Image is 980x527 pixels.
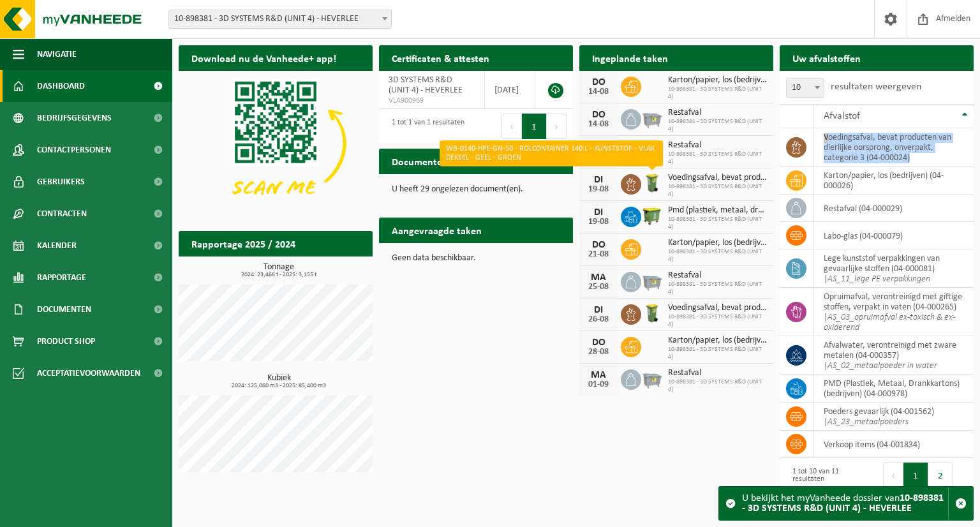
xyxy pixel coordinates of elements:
div: DO [586,110,611,120]
div: 28-08 [586,348,611,357]
a: Bekijk rapportage [278,256,371,281]
h2: Documenten [379,149,461,174]
div: 01-09 [586,380,611,389]
div: MA [586,370,611,380]
div: 19-08 [586,218,611,226]
h2: Download nu de Vanheede+ app! [179,45,349,70]
td: labo-glas (04-000079) [814,222,974,249]
span: 10-898381 - 3D SYSTEMS R&D (UNIT 4) [668,216,767,231]
div: DI [586,207,611,218]
span: 10-898381 - 3D SYSTEMS R&D (UNIT 4) - HEVERLEE [169,10,391,28]
td: lege kunststof verpakkingen van gevaarlijke stoffen (04-000081) | [814,249,974,288]
span: 10-898381 - 3D SYSTEMS R&D (UNIT 4) [668,346,767,361]
img: WB-1100-HPE-GN-50 [641,205,663,226]
td: opruimafval, verontreinigd met giftige stoffen, verpakt in vaten (04-000265) | [814,288,974,336]
strong: 10-898381 - 3D SYSTEMS R&D (UNIT 4) - HEVERLEE [742,493,944,514]
i: AS_03_opruimafval ex-toxisch & ex-oxiderend [824,313,955,332]
i: AS_11_lege PE verpakkingen [828,274,930,284]
div: DO [586,338,611,348]
img: WB-0140-HPE-GN-50 [641,172,663,194]
span: 10-898381 - 3D SYSTEMS R&D (UNIT 4) [668,248,767,263]
span: 3D SYSTEMS R&D (UNIT 4) - HEVERLEE [389,75,463,95]
span: 10-898381 - 3D SYSTEMS R&D (UNIT 4) [668,151,767,166]
span: Afvalstof [824,111,860,121]
span: 2024: 125,060 m3 - 2025: 85,400 m3 [185,383,373,389]
button: Previous [883,463,903,488]
img: Download de VHEPlus App [179,71,373,216]
span: Restafval [668,108,767,118]
img: WB-0140-HPE-GN-50 [641,302,663,324]
i: AS_23_metaalpoeders [828,417,909,427]
span: Voedingsafval, bevat producten van dierlijke oorsprong, onverpakt, categorie 3 [668,173,767,183]
button: 1 [903,463,928,488]
div: 1 tot 1 van 1 resultaten [385,112,464,140]
p: Geen data beschikbaar. [392,254,560,263]
span: VLA900969 [389,96,475,106]
div: 14-08 [586,87,611,96]
span: Karton/papier, los (bedrijven) [668,238,767,248]
label: resultaten weergeven [831,82,921,92]
span: Voedingsafval, bevat producten van dierlijke oorsprong, onverpakt, categorie 3 [668,303,767,313]
button: 2 [928,463,953,488]
td: karton/papier, los (bedrijven) (04-000026) [814,167,974,195]
span: Product Shop [37,325,95,357]
h2: Uw afvalstoffen [780,45,873,70]
span: 10 [786,78,824,98]
button: 1 [522,114,547,139]
td: verkoop items (04-001834) [814,431,974,458]
span: 10-898381 - 3D SYSTEMS R&D (UNIT 4) [668,313,767,329]
span: Documenten [37,293,91,325]
img: WB-2500-GAL-GY-01 [641,140,663,161]
div: 21-08 [586,250,611,259]
span: Gebruikers [37,166,85,198]
h3: Tonnage [185,263,373,278]
h3: Kubiek [185,374,373,389]
h2: Aangevraagde taken [379,218,494,242]
img: WB-2500-GAL-GY-01 [641,270,663,292]
span: Karton/papier, los (bedrijven) [668,75,767,85]
button: Next [547,114,567,139]
div: DO [586,77,611,87]
div: DO [586,240,611,250]
span: Bedrijfsgegevens [37,102,112,134]
span: 10-898381 - 3D SYSTEMS R&D (UNIT 4) - HEVERLEE [168,10,392,29]
span: 10-898381 - 3D SYSTEMS R&D (UNIT 4) [668,378,767,394]
td: voedingsafval, bevat producten van dierlijke oorsprong, onverpakt, categorie 3 (04-000024) [814,128,974,167]
div: 25-08 [586,283,611,292]
span: Dashboard [37,70,85,102]
span: 10-898381 - 3D SYSTEMS R&D (UNIT 4) [668,183,767,198]
span: Navigatie [37,38,77,70]
span: 10 [787,79,824,97]
td: Poeders gevaarlijk (04-001562) | [814,403,974,431]
div: 14-08 [586,120,611,129]
p: U heeft 29 ongelezen document(en). [392,185,560,194]
span: Restafval [668,368,767,378]
div: 1 tot 10 van 11 resultaten [786,461,870,515]
span: 10-898381 - 3D SYSTEMS R&D (UNIT 4) [668,85,767,101]
div: DI [586,175,611,185]
div: U bekijkt het myVanheede dossier van [742,487,948,520]
span: Contactpersonen [37,134,111,166]
div: MA [586,272,611,283]
span: Restafval [668,271,767,281]
span: Restafval [668,140,767,151]
span: Kalender [37,230,77,262]
span: Acceptatievoorwaarden [37,357,140,389]
td: [DATE] [485,71,535,109]
div: 18-08 [586,152,611,161]
button: Previous [501,114,522,139]
h2: Ingeplande taken [579,45,681,70]
i: AS_02_metaalpoeder in water [828,361,937,371]
div: MA [586,142,611,152]
div: 26-08 [586,315,611,324]
span: Rapportage [37,262,86,293]
span: 10-898381 - 3D SYSTEMS R&D (UNIT 4) [668,281,767,296]
img: WB-2500-GAL-GY-01 [641,367,663,389]
h2: Certificaten & attesten [379,45,502,70]
td: restafval (04-000029) [814,195,974,222]
td: PMD (Plastiek, Metaal, Drankkartons) (bedrijven) (04-000978) [814,375,974,403]
span: 10-898381 - 3D SYSTEMS R&D (UNIT 4) [668,118,767,133]
div: DI [586,305,611,315]
img: WB-2500-GAL-GY-01 [641,107,663,129]
span: Karton/papier, los (bedrijven) [668,336,767,346]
